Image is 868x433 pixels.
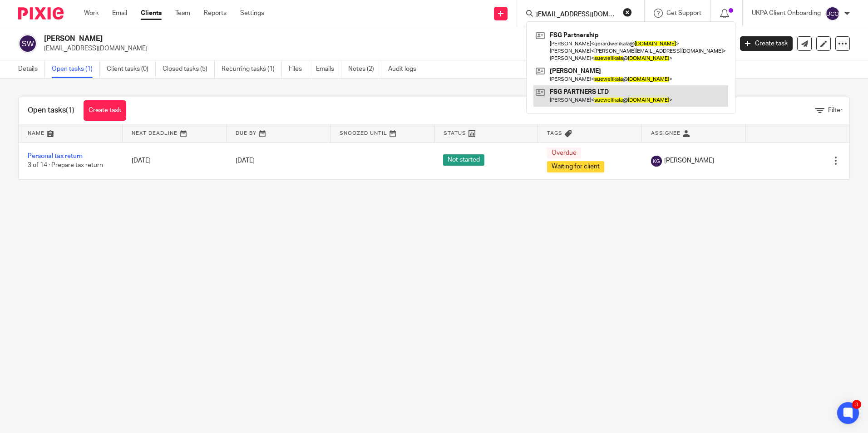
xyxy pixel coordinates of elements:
a: Create task [740,36,793,51]
div: 3 [852,400,861,409]
a: Team [175,9,190,18]
span: Overdue [547,148,581,159]
h2: [PERSON_NAME] [44,34,590,44]
a: Audit logs [388,60,423,78]
span: Snoozed Until [340,131,387,136]
input: Search [535,11,617,19]
span: Get Support [666,10,701,16]
a: Recurring tasks (1) [222,60,282,78]
span: [DATE] [236,157,255,164]
button: Clear [623,8,632,17]
span: Not started [443,154,484,166]
a: Open tasks (1) [52,60,100,78]
a: Reports [204,9,227,18]
img: svg%3E [651,156,662,167]
a: Create task [84,100,126,121]
a: Work [84,9,99,18]
h1: Open tasks [28,106,74,115]
span: (1) [66,107,74,114]
span: [PERSON_NAME] [664,156,714,165]
p: UKPA Client Onboarding [752,9,821,18]
a: Closed tasks (5) [163,60,215,78]
a: Emails [316,60,341,78]
a: Details [18,60,45,78]
span: Tags [547,131,562,136]
a: Clients [141,9,162,18]
p: [EMAIL_ADDRESS][DOMAIN_NAME] [44,44,726,53]
a: Files [289,60,309,78]
a: Notes (2) [348,60,381,78]
img: svg%3E [825,6,840,21]
img: svg%3E [18,34,37,53]
span: Waiting for client [547,161,604,172]
a: Settings [240,9,264,18]
span: Status [444,131,466,136]
img: Pixie [18,7,64,20]
a: Personal tax return [28,153,83,159]
span: Filter [828,107,843,113]
a: Client tasks (0) [107,60,156,78]
td: [DATE] [123,143,227,179]
span: 3 of 14 · Prepare tax return [28,162,103,169]
a: Email [112,9,127,18]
